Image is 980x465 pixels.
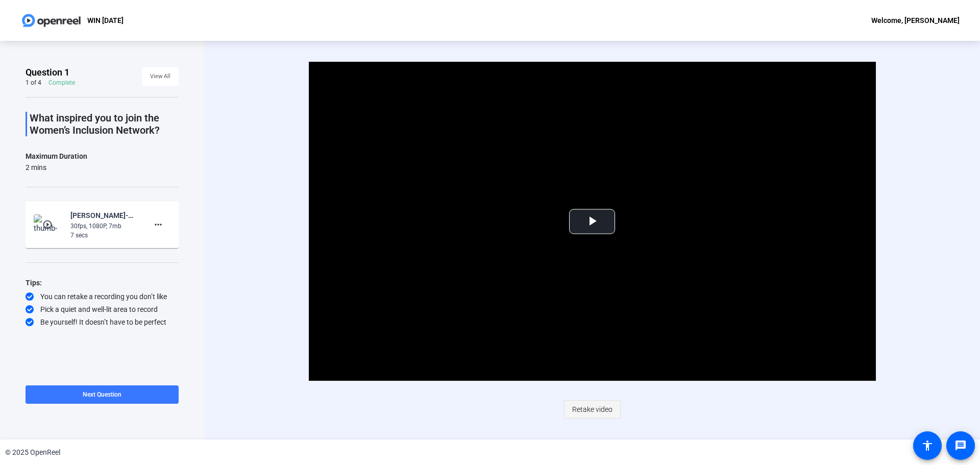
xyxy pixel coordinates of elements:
[152,218,164,231] mat-icon: more_horiz
[42,219,55,230] mat-icon: play_circle_outline
[309,62,876,381] div: Video Player
[83,391,121,398] span: Next Question
[26,79,41,87] div: 1 of 4
[572,400,612,419] span: Retake video
[26,291,179,302] div: You can retake a recording you don’t like
[871,14,960,27] div: Welcome, [PERSON_NAME]
[26,277,179,289] div: Tips:
[150,69,170,84] span: View All
[564,400,621,419] button: Retake video
[921,439,934,452] mat-icon: accessibility
[70,222,139,231] div: 30fps, 1080P, 7mb
[48,79,75,87] div: Complete
[26,162,87,173] div: 2 mins
[954,439,967,452] mat-icon: message
[569,209,615,234] button: Play Video
[142,67,179,86] button: View All
[26,66,69,79] span: Question 1
[5,447,60,458] div: © 2025 OpenReel
[87,14,124,27] p: WIN [DATE]
[30,112,179,136] p: What inspired you to join the Women’s Inclusion Network?
[26,385,179,404] button: Next Question
[34,214,64,235] img: thumb-nail
[20,10,82,31] img: OpenReel logo
[70,209,139,222] div: [PERSON_NAME]-WIN [DATE]-WIN September 2025-1760019599864-webcam
[26,150,87,162] div: Maximum Duration
[70,231,139,240] div: 7 secs
[26,317,179,327] div: Be yourself! It doesn’t have to be perfect
[26,304,179,314] div: Pick a quiet and well-lit area to record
